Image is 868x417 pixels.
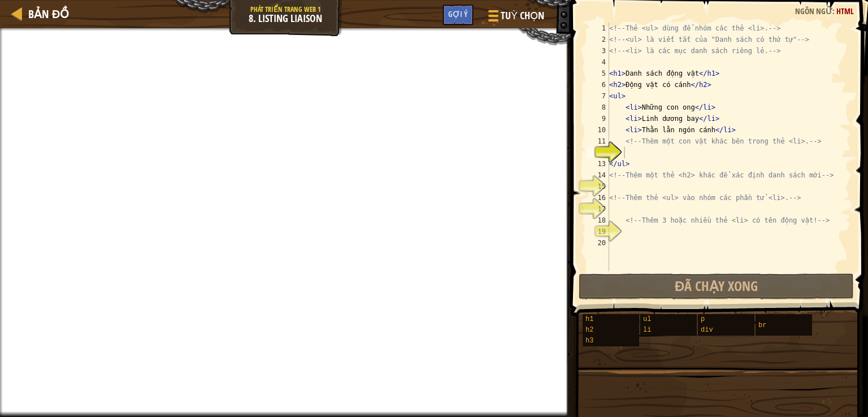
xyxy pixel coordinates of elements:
div: 18 [587,215,609,226]
div: 16 [587,192,609,203]
span: ul [643,315,651,323]
div: 19 [587,226,609,237]
div: 8 [587,102,609,113]
span: HTML [836,6,854,16]
span: p [701,315,705,323]
span: : [832,6,836,16]
span: h3 [585,337,593,345]
span: br [758,322,766,329]
div: 14 [587,170,609,181]
div: 11 [587,136,609,147]
div: 6 [587,79,609,90]
div: 20 [587,237,609,249]
a: Bản đồ [23,6,69,21]
div: 4 [587,57,609,68]
div: 7 [587,90,609,102]
div: 2 [587,34,609,45]
span: Bản đồ [28,6,69,21]
div: 17 [587,203,609,215]
span: Đã chạy xong [675,277,758,295]
div: 10 [587,124,609,136]
div: 13 [587,158,609,170]
div: 12 [587,147,609,158]
span: li [643,326,651,334]
button: Đã chạy xong [579,273,854,299]
span: Tuỳ chọn [501,8,544,23]
button: Tuỳ chọn [479,5,551,31]
div: 3 [587,45,609,57]
span: h2 [585,326,593,334]
span: h1 [585,315,593,323]
div: 15 [587,181,609,192]
span: Gợi ý [448,8,468,19]
div: 9 [587,113,609,124]
div: 5 [587,68,609,79]
span: div [701,326,713,334]
span: Ngôn ngữ [795,6,832,16]
div: 1 [587,23,609,34]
